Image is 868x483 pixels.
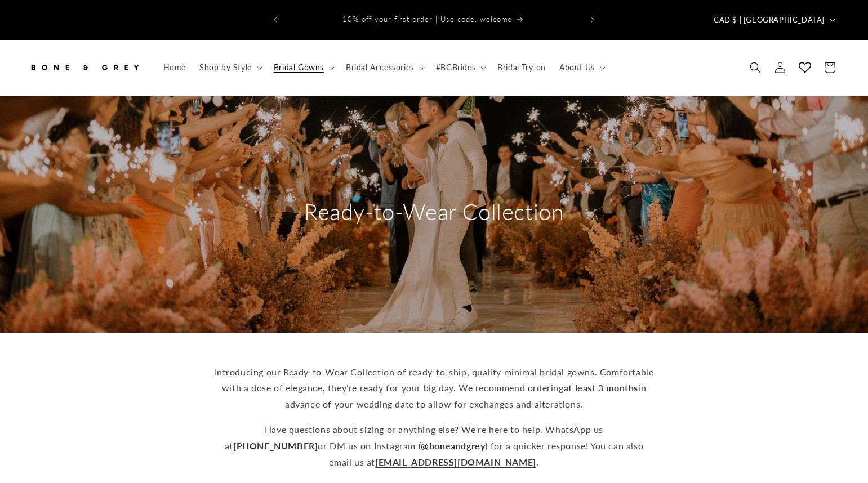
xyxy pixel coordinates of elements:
[436,62,475,73] span: #BGBrides
[429,56,491,79] summary: #BGBrides
[553,56,610,79] summary: About Us
[714,15,825,26] span: CAD $ | [GEOGRAPHIC_DATA]
[24,51,145,84] a: Bone and Grey Bridal
[559,62,595,73] span: About Us
[346,62,414,73] span: Bridal Accessories
[274,62,324,73] span: Bridal Gowns
[304,197,564,226] h2: Ready-to-Wear Collection
[564,382,638,393] strong: at least 3 months
[580,9,605,30] button: Next announcement
[342,15,512,24] span: 10% off your first order | Use code: welcome
[233,440,318,451] a: [PHONE_NUMBER]
[421,440,485,451] a: @boneandgrey
[267,56,339,79] summary: Bridal Gowns
[215,422,654,470] p: Have questions about sizing or anything else? We're here to help. WhatsApp us at or DM us on Inst...
[199,62,252,73] span: Shop by Style
[375,457,536,467] a: [EMAIL_ADDRESS][DOMAIN_NAME]
[157,56,193,79] a: Home
[497,62,546,73] span: Bridal Try-on
[707,9,840,30] button: CAD $ | [GEOGRAPHIC_DATA]
[339,56,429,79] summary: Bridal Accessories
[263,9,288,30] button: Previous announcement
[215,364,654,413] p: Introducing our Ready-to-Wear Collection of ready-to-ship, quality minimal bridal gowns. Comforta...
[193,56,267,79] summary: Shop by Style
[491,56,553,79] a: Bridal Try-on
[28,55,141,80] img: Bone and Grey Bridal
[743,55,768,80] summary: Search
[163,62,186,73] span: Home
